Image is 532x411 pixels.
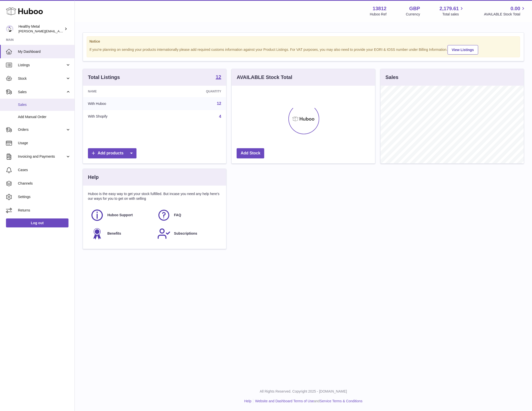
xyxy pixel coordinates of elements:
span: Sales [18,102,71,107]
span: Cases [18,168,71,172]
a: Website and Dashboard Terms of Use [255,399,314,403]
a: Service Terms & Conditions [320,399,363,403]
span: 0.00 [511,5,520,12]
a: Log out [6,218,68,227]
strong: Notice [89,39,517,44]
td: With Shopify [83,110,160,123]
p: All Rights Reserved. Copyright 2025 - [DOMAIN_NAME] [79,389,528,394]
a: 12 [217,101,221,106]
a: Add Stock [237,148,264,158]
strong: 13812 [373,5,387,12]
a: FAQ [157,208,219,222]
span: Benefits [107,231,121,236]
a: Benefits [90,227,152,240]
span: Channels [18,181,71,186]
h3: AVAILABLE Stock Total [237,74,292,81]
span: Add Manual Order [18,115,71,119]
a: 12 [216,74,221,80]
a: 2,179.61 Total sales [440,5,465,17]
span: Sales [18,90,66,94]
span: Invoicing and Payments [18,154,66,159]
span: Returns [18,208,71,213]
h3: Sales [386,74,399,81]
div: Huboo Ref [370,12,387,17]
div: Healthy Metal [18,24,63,34]
strong: 12 [216,74,221,79]
span: Settings [18,195,71,199]
span: My Dashboard [18,49,71,54]
span: [PERSON_NAME][EMAIL_ADDRESS][DOMAIN_NAME] [18,29,100,33]
a: Add products [88,148,136,158]
span: FAQ [174,213,181,217]
div: Currency [406,12,420,17]
a: View Listings [448,45,478,55]
a: Help [244,399,252,403]
span: Total sales [442,12,465,17]
a: 4 [219,114,221,119]
p: Huboo is the easy way to get your stock fulfilled. But incase you need any help here's our ways f... [88,192,221,201]
span: Orders [18,127,66,132]
a: Huboo Support [90,208,152,222]
span: Huboo Support [107,213,133,217]
td: With Huboo [83,97,160,110]
li: and [253,399,362,404]
a: Subscriptions [157,227,219,240]
h3: Total Listings [88,74,120,81]
h3: Help [88,174,99,181]
th: Quantity [160,86,226,97]
span: Usage [18,141,71,145]
span: Subscriptions [174,231,197,236]
strong: GBP [409,5,420,12]
th: Name [83,86,160,97]
span: Listings [18,63,66,68]
div: If you're planning on sending your products internationally please add required customs informati... [89,44,517,55]
a: 0.00 AVAILABLE Stock Total [484,5,526,17]
span: Stock [18,76,66,81]
img: jose@healthy-metal.com [6,25,13,33]
span: 2,179.61 [440,5,459,12]
span: AVAILABLE Stock Total [484,12,526,17]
